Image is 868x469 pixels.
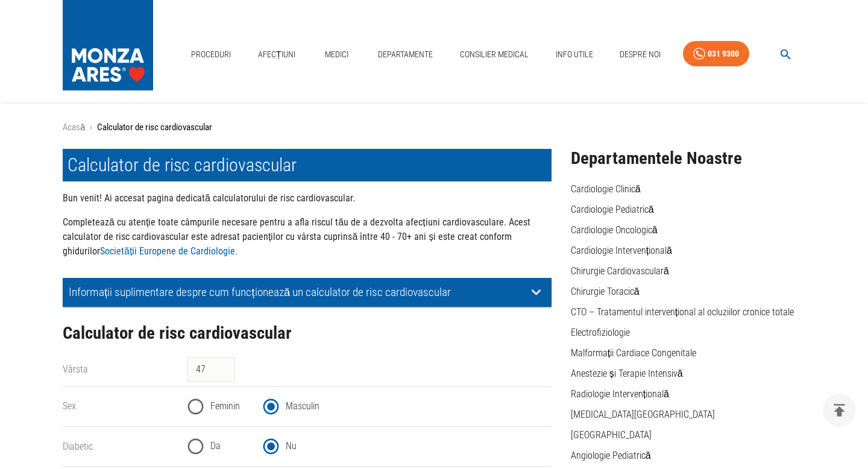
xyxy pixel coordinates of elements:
[97,121,212,134] p: Calculator de risc cardiovascular
[63,439,178,453] legend: Diabetic
[708,46,739,61] div: 031 9300
[571,327,630,338] a: Electrofiziologie
[571,265,669,277] a: Chirurgie Cardiovasculară
[63,192,355,204] strong: Bun venit! Ai accesat pagina dedicată calculatorului de risc cardiovascular.
[63,121,805,134] nav: breadcrumb
[63,122,85,133] a: Acasă
[63,400,76,412] label: Sex
[63,216,530,257] strong: Completează cu atenție toate câmpurile necesare pentru a afla riscul tău de a dezvolta afecțiuni ...
[571,149,805,168] h2: Departamentele Noastre
[210,399,240,414] span: Feminin
[253,42,300,67] a: Afecțiuni
[286,399,319,414] span: Masculin
[571,306,794,318] a: CTO – Tratamentul intervențional al ocluziilor cronice totale
[187,432,552,461] div: diabetes
[571,409,715,420] a: [MEDICAL_DATA][GEOGRAPHIC_DATA]
[683,41,749,67] a: 031 9300
[63,278,552,307] div: Informații suplimentare despre cum funcționează un calculator de risc cardiovascular
[63,149,552,181] h1: Calculator de risc cardiovascular
[571,429,652,441] a: [GEOGRAPHIC_DATA]
[571,204,654,215] a: Cardiologie Pediatrică
[551,42,598,67] a: Info Utile
[571,388,669,400] a: Radiologie Intervențională
[100,245,237,257] a: Societății Europene de Cardiologie.
[571,368,683,379] a: Anestezie și Terapie Intensivă
[571,450,651,461] a: Angiologie Pediatrică
[63,364,88,375] label: Vârsta
[615,42,665,67] a: Despre Noi
[373,42,438,67] a: Departamente
[823,394,856,427] button: delete
[286,439,297,453] span: Nu
[90,121,92,134] li: ›
[186,42,236,67] a: Proceduri
[63,324,552,343] h2: Calculator de risc cardiovascular
[455,42,533,67] a: Consilier Medical
[571,224,658,236] a: Cardiologie Oncologică
[571,183,641,195] a: Cardiologie Clinică
[210,439,221,453] span: Da
[571,347,696,359] a: Malformații Cardiace Congenitale
[571,286,640,297] a: Chirurgie Toracică
[317,42,356,67] a: Medici
[69,286,527,298] p: Informații suplimentare despre cum funcționează un calculator de risc cardiovascular
[571,245,672,256] a: Cardiologie Intervențională
[187,392,552,421] div: gender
